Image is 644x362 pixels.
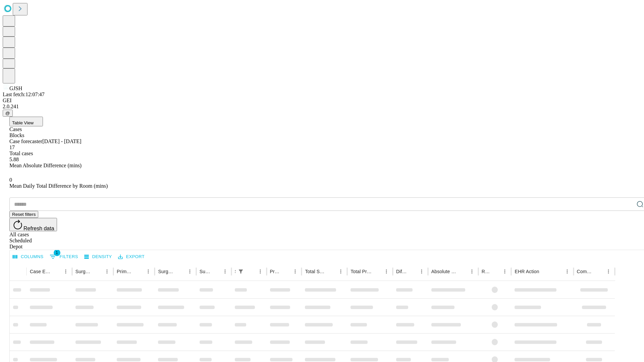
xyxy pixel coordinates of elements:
button: Sort [408,267,417,276]
span: Table View [12,120,34,125]
div: 2.0.241 [3,104,641,110]
button: Table View [9,117,43,126]
div: Primary Service [117,269,133,274]
span: [DATE] - [DATE] [42,138,81,144]
div: Surgeon Name [75,269,92,274]
button: Sort [594,267,604,276]
button: Menu [144,267,153,276]
span: Reset filters [12,212,36,217]
div: Total Scheduled Duration [305,269,326,274]
button: Show filters [48,251,80,262]
div: Difference [396,269,407,274]
div: Scheduled In Room Duration [235,269,235,274]
div: Total Predicted Duration [351,269,372,274]
span: 5.88 [9,157,19,162]
button: Menu [382,267,391,276]
div: Surgery Date [200,269,210,274]
span: 0 [9,177,12,183]
button: Sort [281,267,290,276]
span: 1 [54,249,60,256]
button: Sort [327,267,336,276]
span: 17 [9,144,15,150]
button: @ [3,110,13,117]
button: Menu [102,267,112,276]
span: Case forecaster [9,138,42,144]
button: Menu [604,267,613,276]
button: Density [83,252,114,262]
button: Export [116,252,146,262]
div: Surgery Name [158,269,175,274]
div: 1 active filter [236,267,246,276]
button: Menu [220,267,230,276]
button: Refresh data [9,218,57,231]
button: Menu [417,267,426,276]
button: Menu [500,267,509,276]
button: Sort [491,267,500,276]
div: Predicted In Room Duration [270,269,281,274]
span: GJSH [9,85,22,91]
div: Resolved in EHR [482,269,490,274]
span: Total cases [9,150,33,156]
button: Sort [93,267,102,276]
span: Mean Absolute Difference (mins) [9,163,82,168]
button: Sort [458,267,467,276]
div: Case Epic Id [30,269,51,274]
button: Menu [290,267,300,276]
button: Select columns [11,252,45,262]
span: @ [5,111,10,116]
button: Sort [134,267,144,276]
button: Menu [467,267,477,276]
button: Menu [562,267,572,276]
div: EHR Action [515,269,539,274]
button: Sort [211,267,220,276]
button: Menu [185,267,195,276]
button: Sort [176,267,185,276]
button: Show filters [236,267,246,276]
button: Sort [246,267,256,276]
span: Mean Daily Total Difference by Room (mins) [9,183,108,189]
button: Reset filters [9,211,38,218]
button: Sort [372,267,382,276]
button: Menu [256,267,265,276]
span: Refresh data [23,226,54,231]
div: GEI [3,98,641,104]
span: Last fetch: 12:07:47 [3,92,45,97]
div: Comments [577,269,594,274]
button: Sort [540,267,549,276]
button: Menu [336,267,345,276]
button: Menu [61,267,70,276]
button: Sort [52,267,61,276]
div: Absolute Difference [431,269,457,274]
